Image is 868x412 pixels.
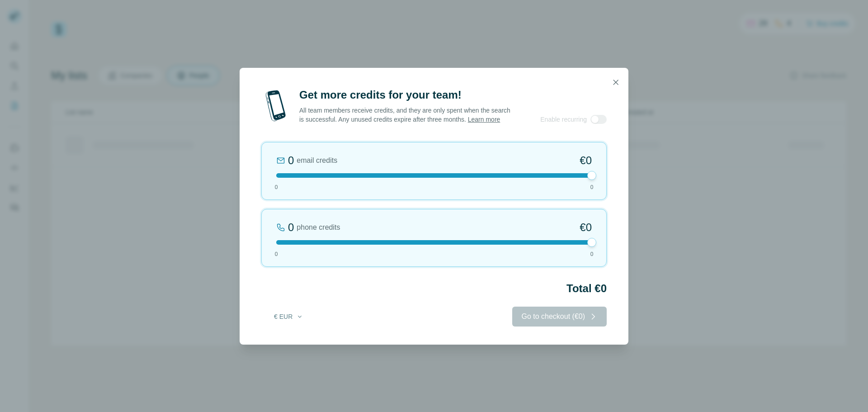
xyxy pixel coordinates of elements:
span: 0 [275,183,278,191]
span: €0 [580,220,592,235]
span: email credits [297,155,337,166]
img: mobile-phone [261,88,290,124]
span: 0 [590,183,594,191]
h2: Total €0 [261,281,607,296]
p: All team members receive credits, and they are only spent when the search is successful. Any unus... [299,106,511,124]
span: phone credits [297,222,340,233]
span: €0 [580,153,592,168]
a: Learn more [468,116,500,123]
span: 0 [275,250,278,258]
div: 0 [288,220,294,235]
button: € EUR [268,308,310,325]
span: 0 [590,250,594,258]
span: Enable recurring [540,115,587,124]
div: 0 [288,153,294,168]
